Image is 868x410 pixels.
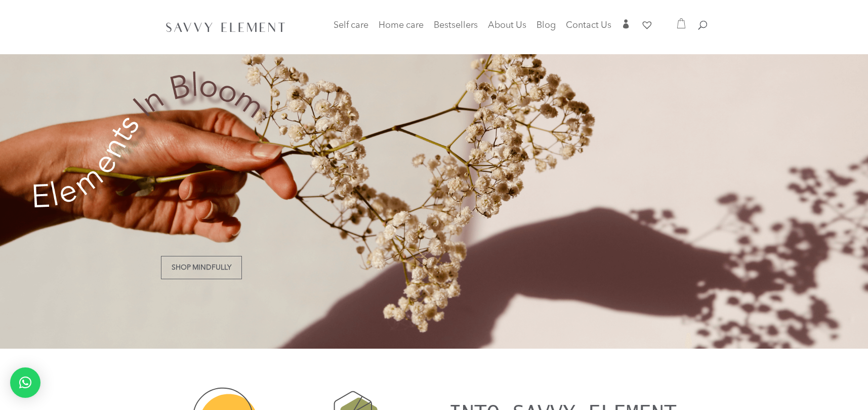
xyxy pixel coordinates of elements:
[163,19,288,35] img: SavvyElement
[161,256,242,279] a: Shop Mindfully
[488,22,526,36] a: About Us
[566,22,611,36] a: Contact Us
[488,21,526,30] span: About Us
[434,21,478,30] span: Bestsellers
[622,19,631,36] a: 
[379,21,424,30] span: Home care
[622,19,631,28] span: 
[536,21,556,30] span: Blog
[379,22,424,42] a: Home care
[434,22,478,36] a: Bestsellers
[334,21,368,30] span: Self care
[536,22,556,36] a: Blog
[334,22,368,42] a: Self care
[566,21,611,30] span: Contact Us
